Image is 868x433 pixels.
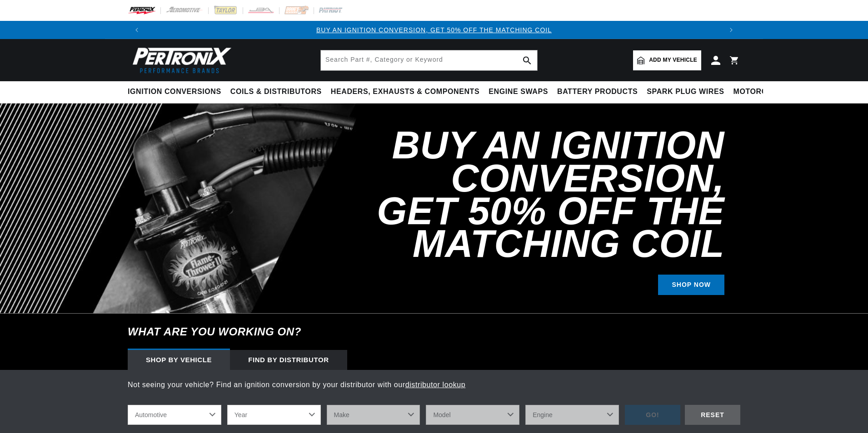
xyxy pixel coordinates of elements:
div: 1 of 3 [146,25,722,35]
span: Add my vehicle [649,56,697,64]
h2: Buy an Ignition Conversion, Get 50% off the Matching Coil [336,129,724,260]
summary: Motorcycle [729,81,792,103]
p: Not seeing your vehicle? Find an ignition conversion by your distributor with our [128,379,740,391]
div: Announcement [146,25,722,35]
span: Coils & Distributors [230,87,322,97]
select: Engine [525,405,619,425]
input: Search Part #, Category or Keyword [321,50,537,70]
summary: Spark Plug Wires [642,81,728,103]
div: Find by Distributor [230,350,347,370]
div: RESET [685,405,740,425]
span: Spark Plug Wires [647,87,724,97]
summary: Headers, Exhausts & Components [326,81,484,103]
span: Battery Products [557,87,638,97]
a: distributor lookup [405,381,466,389]
summary: Battery Products [553,81,642,103]
span: Engine Swaps [489,87,548,97]
span: Motorcycle [733,87,788,97]
h6: What are you working on? [105,314,763,350]
select: Ride Type [128,405,221,425]
span: Headers, Exhausts & Components [331,87,479,97]
a: Add my vehicle [633,50,701,70]
div: Shop by vehicle [128,350,230,370]
select: Make [327,405,420,425]
select: Model [426,405,519,425]
summary: Engine Swaps [484,81,553,103]
a: BUY AN IGNITION CONVERSION, GET 50% OFF THE MATCHING COIL [316,26,552,34]
summary: Coils & Distributors [226,81,326,103]
select: Year [227,405,321,425]
span: Ignition Conversions [128,87,221,97]
button: Translation missing: en.sections.announcements.next_announcement [722,21,740,39]
slideshow-component: Translation missing: en.sections.announcements.announcement_bar [105,21,763,39]
a: SHOP NOW [658,275,724,295]
button: Translation missing: en.sections.announcements.previous_announcement [128,21,146,39]
button: search button [517,50,537,70]
img: Pertronix [128,44,232,76]
summary: Ignition Conversions [128,81,226,103]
